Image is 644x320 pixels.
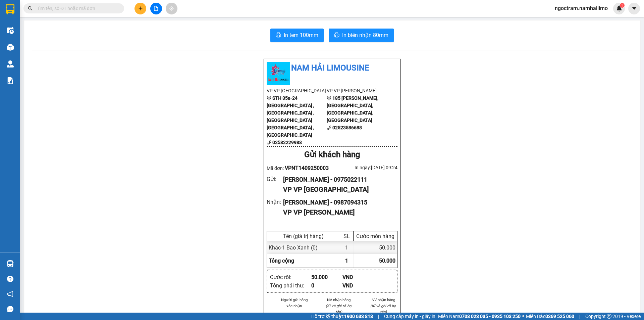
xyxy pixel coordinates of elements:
span: phone [267,140,271,145]
div: [PERSON_NAME] - 0975022111 [283,175,392,184]
span: 1 [621,3,623,8]
li: Nam Hải Limousine [267,62,397,75]
input: Tìm tên, số ĐT hoặc mã đơn [37,5,116,12]
button: file-add [150,3,162,14]
span: VPNT1409250003 [285,165,329,171]
button: plus [135,3,146,14]
span: Khác - 1 Bao Xanh (0) [269,244,318,251]
div: In ngày: [DATE] 09:24 [332,164,397,171]
span: | [378,313,379,320]
img: solution-icon [7,77,14,84]
i: (Kí và ghi rõ họ tên) [370,304,396,314]
div: Mã đơn: [267,164,332,172]
button: printerIn biên nhận 80mm [329,29,394,42]
span: In tem 100mm [284,31,318,39]
li: Người gửi hàng xác nhận [280,297,309,309]
img: warehouse-icon [7,60,14,67]
strong: 0708 023 035 - 0935 103 250 [459,314,521,319]
button: printerIn tem 100mm [270,29,324,42]
b: STH 35a-24 [GEOGRAPHIC_DATA] , [GEOGRAPHIC_DATA] , [GEOGRAPHIC_DATA] [GEOGRAPHIC_DATA] , [GEOGRAP... [267,95,314,138]
span: search [28,6,33,11]
b: 02523586688 [332,125,362,130]
span: 50.000 [379,258,395,264]
span: printer [276,32,281,39]
li: VP VP [PERSON_NAME] [327,87,387,94]
div: Tổng phải thu : [270,281,311,290]
img: warehouse-icon [7,44,14,51]
span: ngoctram.namhailimo [549,4,613,12]
span: Hỗ trợ kỹ thuật: [311,313,373,320]
span: aim [169,6,174,11]
div: VND [342,281,374,290]
div: VND [342,273,374,281]
img: logo.jpg [267,62,290,85]
div: SL [342,233,352,239]
span: notification [7,291,13,297]
li: NV nhận hàng [325,297,353,303]
button: caret-down [628,3,640,14]
div: 0 [311,281,342,290]
div: [PERSON_NAME] - 0987094315 [283,198,392,207]
div: Tên (giá trị hàng) [269,233,338,239]
strong: 0369 525 060 [545,314,574,319]
sup: 1 [620,3,625,8]
span: In biên nhận 80mm [342,31,388,39]
span: caret-down [631,5,637,11]
img: logo-vxr [6,4,14,14]
div: Gửi khách hàng [267,148,397,161]
span: ⚪️ [522,315,524,318]
li: NV nhận hàng [369,297,397,303]
span: environment [327,96,331,100]
div: VP VP [GEOGRAPHIC_DATA] [283,184,392,195]
span: Cung cấp máy in - giấy in: [384,313,436,320]
img: icon-new-feature [616,5,622,11]
span: plus [138,6,143,11]
span: copyright [607,314,611,319]
span: Miền Nam [438,313,521,320]
span: 1 [345,258,348,264]
span: Tổng cộng [269,258,294,264]
i: (Kí và ghi rõ họ tên) [326,304,352,314]
span: | [579,313,580,320]
img: warehouse-icon [7,260,14,267]
span: question-circle [7,276,13,282]
strong: 1900 633 818 [344,314,373,319]
div: Cước rồi : [270,273,311,281]
div: 50.000 [354,241,397,254]
button: aim [166,3,177,14]
span: file-add [154,6,158,11]
div: Nhận : [267,198,283,206]
b: 02582229988 [272,140,302,145]
span: Miền Bắc [526,313,574,320]
div: Gửi : [267,175,283,183]
div: 50.000 [311,273,342,281]
li: VP VP [GEOGRAPHIC_DATA] [267,87,327,94]
span: message [7,306,13,312]
b: 185 [PERSON_NAME], [GEOGRAPHIC_DATA], [GEOGRAPHIC_DATA], [GEOGRAPHIC_DATA] [327,95,378,123]
div: 1 [340,241,354,254]
span: printer [334,32,339,39]
span: environment [267,96,271,100]
div: VP VP [PERSON_NAME] [283,207,392,218]
div: Cước món hàng [355,233,395,239]
span: phone [327,125,331,130]
img: warehouse-icon [7,27,14,34]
